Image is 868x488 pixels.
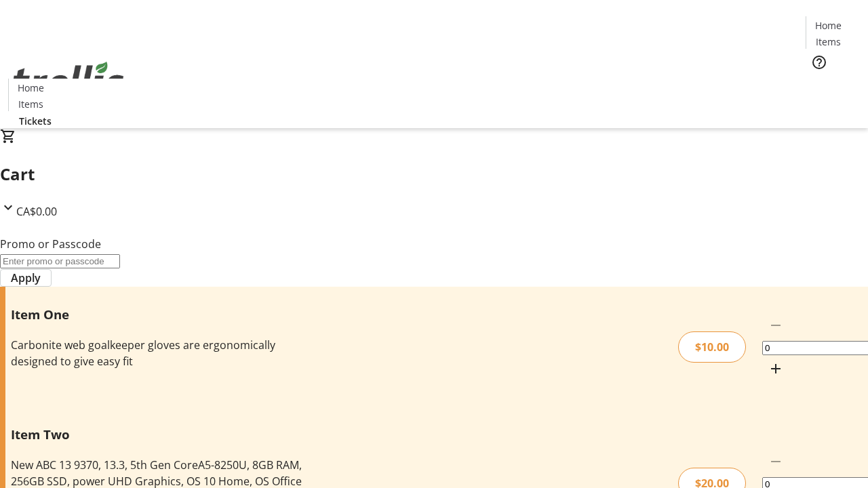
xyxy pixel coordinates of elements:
h3: Item One [11,305,307,324]
div: $10.00 [678,331,746,363]
span: Home [18,81,44,95]
div: Carbonite web goalkeeper gloves are ergonomically designed to give easy fit [11,337,307,369]
span: Items [18,97,43,111]
a: Tickets [8,114,62,128]
span: Tickets [816,79,849,93]
a: Home [806,18,850,33]
span: Items [816,35,841,49]
a: Items [9,97,52,111]
button: Help [806,49,833,76]
span: Apply [11,270,41,286]
img: Orient E2E Organization n8Uh8VXFSN's Logo [8,47,129,115]
button: Increment by one [762,355,789,382]
span: Home [815,18,842,33]
a: Items [806,35,850,49]
span: CA$0.00 [16,204,57,219]
h3: Item Two [11,425,307,444]
a: Tickets [806,79,860,93]
span: Tickets [19,114,52,128]
a: Home [9,81,52,95]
